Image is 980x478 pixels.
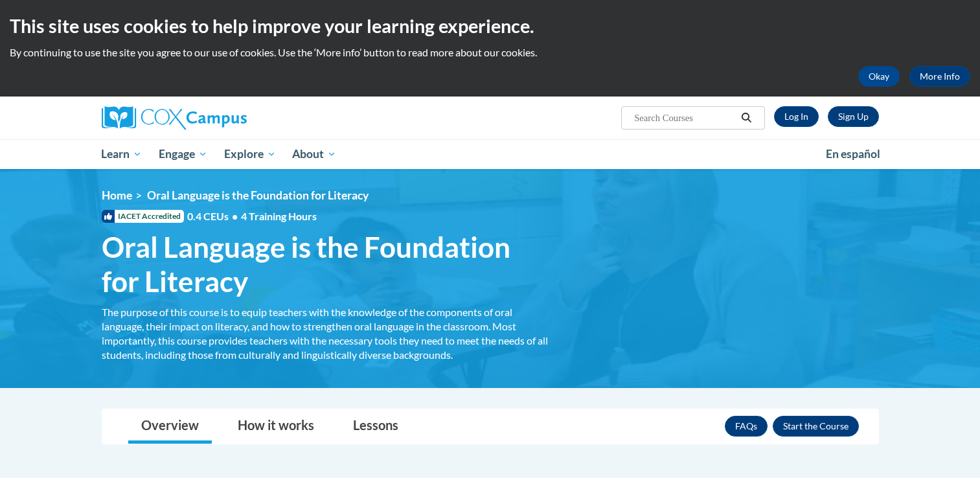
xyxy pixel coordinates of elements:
[826,147,880,161] span: En español
[909,66,970,87] a: More Info
[292,146,336,162] span: About
[187,209,317,223] span: 0.4 CEUs
[241,210,317,222] span: 4 Training Hours
[224,146,276,162] span: Explore
[102,106,247,130] img: Cox Campus
[828,106,879,127] a: Register
[150,139,216,169] a: Engage
[633,110,736,126] input: Search Courses
[736,110,756,126] button: Search
[82,139,898,169] div: Main menu
[773,416,859,437] button: Enroll
[10,13,970,39] h2: This site uses cookies to help improve your learning experience.
[93,139,151,169] a: Learn
[10,45,970,60] p: By continuing to use the site you agree to our use of cookies. Use the ‘More info’ button to read...
[159,146,207,162] span: Engage
[102,188,132,202] a: Home
[102,106,348,130] a: Cox Campus
[128,409,212,444] a: Overview
[858,66,900,87] button: Okay
[102,210,184,223] span: IACET Accredited
[225,409,327,444] a: How it works
[725,416,768,437] a: FAQs
[101,146,142,162] span: Learn
[284,139,345,169] a: About
[774,106,819,127] a: Log In
[102,305,549,362] div: The purpose of this course is to equip teachers with the knowledge of the components of oral lang...
[216,139,284,169] a: Explore
[147,188,369,202] span: Oral Language is the Foundation for Literacy
[232,210,238,222] span: •
[817,141,889,168] a: En español
[102,230,549,299] span: Oral Language is the Foundation for Literacy
[340,409,411,444] a: Lessons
